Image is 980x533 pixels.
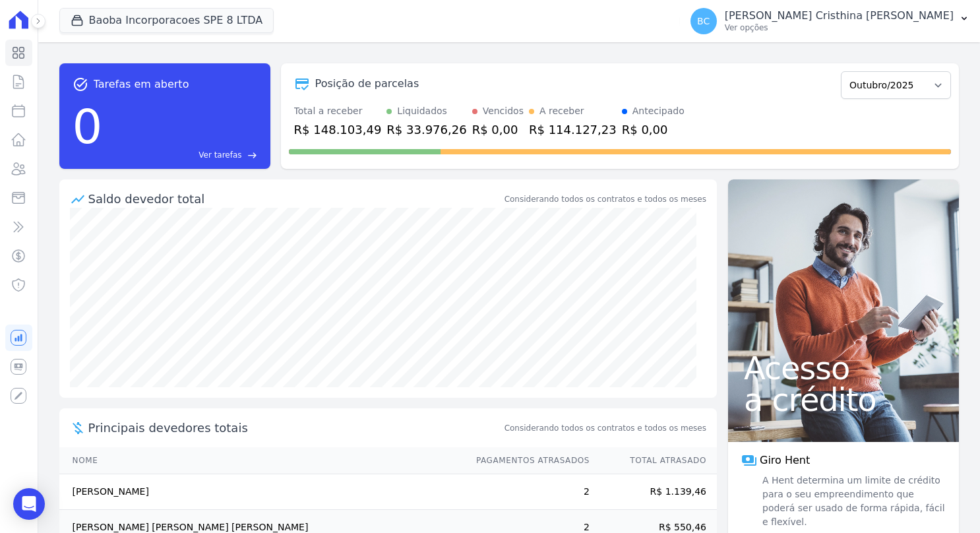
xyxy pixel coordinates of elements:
span: A Hent determina um limite de crédito para o seu empreendimento que poderá ser usado de forma ráp... [760,474,946,529]
span: Principais devedores totais [88,419,502,437]
button: BC [PERSON_NAME] Cristhina [PERSON_NAME] Ver opções [680,3,980,40]
div: Saldo devedor total [88,190,502,208]
div: A receber [539,104,584,118]
span: east [247,150,257,160]
div: 0 [73,92,103,161]
td: 2 [464,474,590,510]
div: R$ 114.127,23 [529,121,617,139]
th: Pagamentos Atrasados [464,447,590,474]
span: task_alt [73,77,88,92]
th: Total Atrasado [590,447,717,474]
button: Baoba Incorporacoes SPE 8 LTDA [59,8,274,33]
div: R$ 0,00 [622,121,685,139]
div: R$ 148.103,49 [294,121,382,139]
div: R$ 33.976,26 [386,121,466,139]
div: Posição de parcelas [315,76,419,92]
td: [PERSON_NAME] [59,474,464,510]
div: Total a receber [294,104,382,118]
th: Nome [59,447,464,474]
span: Tarefas em aberto [94,77,189,92]
div: Considerando todos os contratos e todos os meses [505,193,706,205]
span: a crédito [744,384,943,416]
span: BC [697,16,710,26]
div: Liquidados [397,104,447,118]
div: Open Intercom Messenger [13,488,45,520]
span: Considerando todos os contratos e todos os meses [505,422,706,434]
td: R$ 1.139,46 [590,474,717,510]
span: Acesso [744,352,943,384]
span: Giro Hent [760,453,810,468]
div: R$ 0,00 [472,121,524,139]
p: [PERSON_NAME] Cristhina [PERSON_NAME] [725,9,954,22]
a: Ver tarefas east [107,149,257,161]
span: Ver tarefas [199,149,241,161]
div: Vencidos [483,104,524,118]
p: Ver opções [725,22,954,33]
div: Antecipado [632,104,685,118]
